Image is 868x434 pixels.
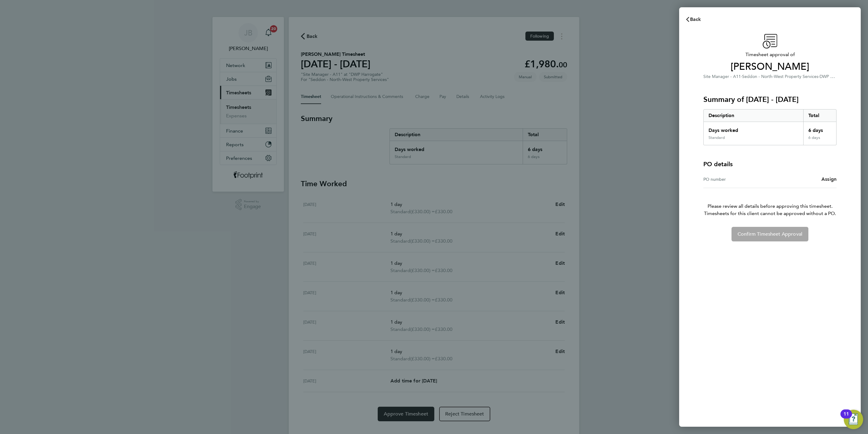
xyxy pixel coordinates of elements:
div: Description [704,109,803,122]
div: Summary of 18 - 24 Aug 2025 [703,109,837,145]
h4: PO details [703,160,733,168]
span: Site Manager - A11 [703,74,741,79]
div: 6 days [803,122,837,135]
span: Timesheet approval of [703,51,837,58]
span: · [818,74,820,79]
span: Assign [821,176,837,182]
div: Total [803,109,837,122]
span: Timesheets for this client cannot be approved without a PO. [696,210,844,217]
div: 6 days [803,135,837,145]
span: [PERSON_NAME] [703,61,837,73]
span: Seddon - North-West Property Services [742,74,818,79]
span: Back [690,16,701,22]
span: DWP Harrogate [820,73,850,79]
button: Back [679,13,707,25]
div: Days worked [704,122,803,135]
button: Open Resource Center, 11 new notifications [844,410,863,429]
div: Standard [709,135,725,140]
h3: Summary of [DATE] - [DATE] [703,95,837,104]
p: Please review all details before approving this timesheet. [696,188,844,217]
span: · [741,74,742,79]
div: 11 [843,414,849,422]
div: PO number [703,176,770,183]
a: Assign [821,176,837,183]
